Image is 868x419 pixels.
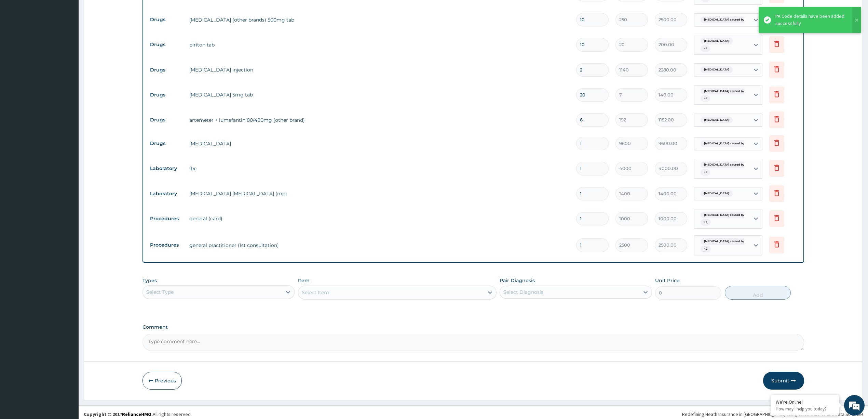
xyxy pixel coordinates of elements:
div: We're Online! [776,399,834,405]
td: general (card) [186,212,573,225]
span: + 1 [701,169,710,176]
strong: Copyright © 2017 . [84,411,153,417]
span: [MEDICAL_DATA] [701,66,733,73]
span: + 1 [701,95,710,102]
td: fbc [186,162,573,175]
div: Minimize live chat window [112,3,128,20]
span: [MEDICAL_DATA] caused by [MEDICAL_DATA] [701,161,774,168]
span: We're online! [40,86,94,155]
span: [MEDICAL_DATA] caused by [MEDICAL_DATA] [701,16,774,23]
div: Select Diagnosis [503,289,543,296]
td: [MEDICAL_DATA] 5mg tab [186,88,573,102]
span: [MEDICAL_DATA] [701,190,733,197]
div: Redefining Heath Insurance in [GEOGRAPHIC_DATA] using Telemedicine and Data Science! [682,411,863,418]
td: Procedures [147,239,186,251]
p: How may I help you today? [776,406,834,412]
td: Laboratory [147,187,186,200]
td: [MEDICAL_DATA] [186,137,573,150]
textarea: Type your message and hit 'Enter' [3,187,130,211]
td: Drugs [147,114,186,126]
span: [MEDICAL_DATA] caused by [MEDICAL_DATA] [701,88,774,95]
label: Types [143,278,157,284]
span: [MEDICAL_DATA] caused by [MEDICAL_DATA] [701,140,774,147]
button: Previous [143,372,182,390]
label: Item [298,277,310,284]
a: RelianceHMO [122,411,151,417]
button: Add [725,286,791,300]
td: general practitioner (1st consultation) [186,238,573,252]
div: Chat with us now [36,38,115,47]
label: Comment [143,324,804,330]
button: Submit [763,372,804,390]
td: Drugs [147,89,186,101]
span: [MEDICAL_DATA] caused by [MEDICAL_DATA] [701,212,774,219]
td: Drugs [147,38,186,51]
td: [MEDICAL_DATA] injection [186,63,573,77]
span: [MEDICAL_DATA] [701,38,733,44]
span: [MEDICAL_DATA] [701,117,733,123]
td: Drugs [147,64,186,76]
td: artemeter + lumefantin 80/480mg (other brand) [186,113,573,127]
td: piriton tab [186,38,573,52]
img: d_794563401_company_1708531726252_794563401 [13,34,28,51]
label: Unit Price [655,277,680,284]
span: + 1 [701,45,710,52]
span: [MEDICAL_DATA] caused by [MEDICAL_DATA] [701,238,774,245]
div: PA Code details have been added successfully [775,13,846,27]
td: [MEDICAL_DATA] (other brands) 500mg tab [186,13,573,27]
div: Select Type [146,289,174,296]
label: Pair Diagnosis [500,277,535,284]
td: Drugs [147,137,186,150]
td: [MEDICAL_DATA] [MEDICAL_DATA] (mp) [186,187,573,200]
td: Laboratory [147,162,186,175]
span: + 2 [701,246,711,252]
td: Procedures [147,212,186,225]
span: + 2 [701,219,711,226]
td: Drugs [147,13,186,26]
